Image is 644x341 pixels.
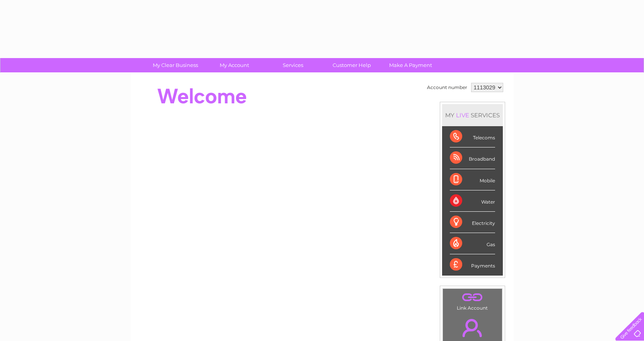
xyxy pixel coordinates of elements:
[450,233,495,254] div: Gas
[379,58,442,72] a: Make A Payment
[450,126,495,147] div: Telecoms
[320,58,384,72] a: Customer Help
[450,254,495,275] div: Payments
[143,58,207,72] a: My Clear Business
[454,111,471,119] div: LIVE
[450,147,495,169] div: Broadband
[450,169,495,190] div: Mobile
[202,58,266,72] a: My Account
[261,58,325,72] a: Services
[442,288,502,313] td: Link Account
[425,81,469,94] td: Account number
[450,212,495,233] div: Electricity
[442,104,503,126] div: MY SERVICES
[450,190,495,212] div: Water
[445,291,500,304] a: .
